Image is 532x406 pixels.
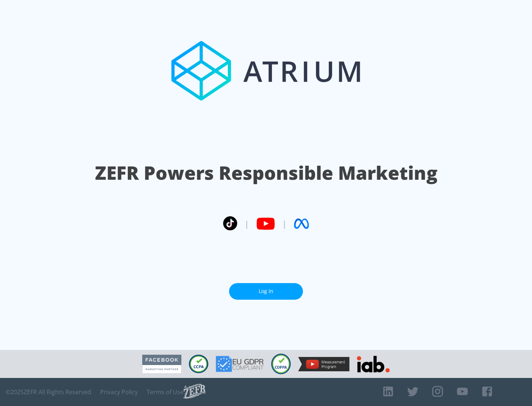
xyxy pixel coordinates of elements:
img: CCPA Compliant [189,355,208,373]
img: IAB [357,356,390,372]
img: COPPA Compliant [271,354,291,374]
img: Facebook Marketing Partner [142,355,181,374]
a: Log In [229,283,303,300]
img: YouTube Measurement Program [298,357,349,371]
a: Privacy Policy [100,388,138,396]
span: © 2025 ZEFR All Rights Reserved [6,388,91,396]
img: GDPR Compliant [216,356,264,372]
span: | [245,218,249,229]
h1: ZEFR Powers Responsible Marketing [95,160,437,186]
a: Terms of Use [147,388,184,396]
span: | [282,218,287,229]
